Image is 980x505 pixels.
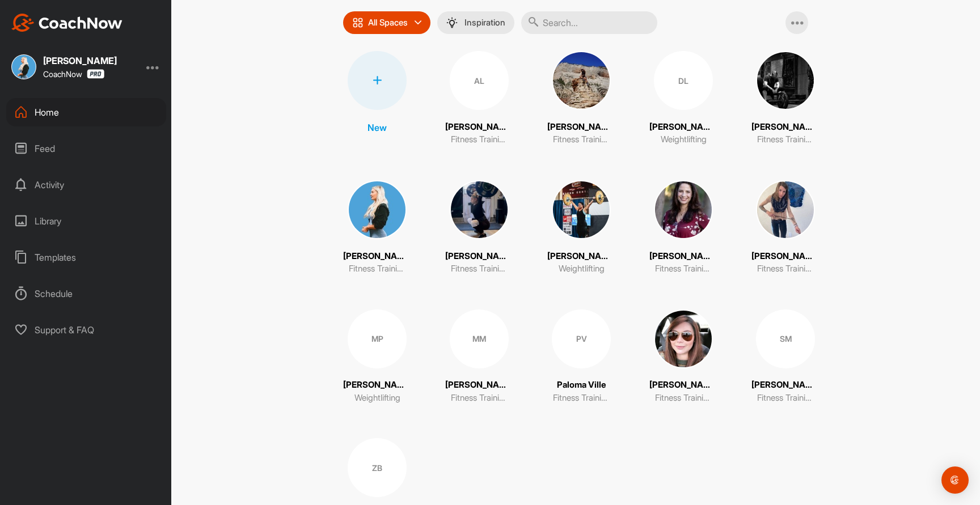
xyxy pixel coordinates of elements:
[445,250,513,263] p: [PERSON_NAME]
[649,121,717,134] p: [PERSON_NAME]
[661,133,707,146] p: Weightlifting
[6,279,166,308] div: Schedule
[547,309,615,405] a: PVPaloma VilleFitness Training
[649,180,717,275] a: [PERSON_NAME]Fitness Training
[450,309,509,368] div: MM
[445,51,513,146] a: AL[PERSON_NAME]Fitness Training
[751,51,820,146] a: [PERSON_NAME]Fitness Training
[756,309,815,368] div: SM
[751,379,820,392] p: [PERSON_NAME]
[343,309,411,405] a: MP[PERSON_NAME]Weightlifting
[655,262,712,275] p: Fitness Training
[445,379,513,392] p: [PERSON_NAME]
[11,14,122,32] img: CoachNow
[547,180,615,275] a: [PERSON_NAME]Weightlifting
[751,180,820,275] a: [PERSON_NAME]Fitness Training
[445,180,513,275] a: [PERSON_NAME]Fitness Training
[751,250,820,263] p: [PERSON_NAME]
[446,17,458,28] img: menuIcon
[547,250,615,263] p: [PERSON_NAME]
[11,54,36,79] img: square_0674765d0042ee84bf104a9c32282325.jpg
[348,180,407,239] img: square_0674765d0042ee84bf104a9c32282325.jpg
[450,51,509,110] div: AL
[655,392,712,405] p: Fitness Training
[6,171,166,199] div: Activity
[757,133,814,146] p: Fitness Training
[557,379,606,392] p: Paloma Ville
[451,392,508,405] p: Fitness Training
[757,392,814,405] p: Fitness Training
[756,51,815,110] img: square_2cfcb7484153a69ed068f7a4cd2ab1d8.jpg
[654,309,713,368] img: square_a7bd1a4c17a2bfcb1765a9450afd858e.jpg
[654,51,713,110] div: DL
[6,98,166,126] div: Home
[553,133,610,146] p: Fitness Training
[547,51,615,146] a: [PERSON_NAME]Fitness Training
[445,309,513,405] a: MM[PERSON_NAME]Fitness Training
[87,69,104,79] img: CoachNow Pro
[654,180,713,239] img: square_373835ddbf481e0c70cfe1cf39fb7016.jpg
[343,250,411,263] p: [PERSON_NAME]
[547,121,615,134] p: [PERSON_NAME]
[348,309,407,368] div: MP
[552,180,611,239] img: square_fadd48df643a353a3716f9ae5b96c61a.jpg
[6,134,166,163] div: Feed
[6,243,166,271] div: Templates
[649,309,717,405] a: [PERSON_NAME]Fitness Training
[757,262,814,275] p: Fitness Training
[649,379,717,392] p: [PERSON_NAME]
[43,56,117,65] div: [PERSON_NAME]
[43,69,104,79] div: CoachNow
[451,133,508,146] p: Fitness Training
[941,466,969,494] div: Open Intercom Messenger
[552,51,611,110] img: square_affb2098ba1bf296d89afe9dc6c18c19.jpg
[348,438,407,497] div: ZB
[445,121,513,134] p: [PERSON_NAME]
[451,262,508,275] p: Fitness Training
[349,262,405,275] p: Fitness Training
[464,18,505,27] p: Inspiration
[6,207,166,235] div: Library
[450,180,509,239] img: square_2fcfa74f966f452b7f432609b533cc8e.jpg
[553,392,610,405] p: Fitness Training
[751,309,820,405] a: SM[PERSON_NAME]Fitness Training
[649,51,717,146] a: DL[PERSON_NAME]Weightlifting
[343,180,411,275] a: [PERSON_NAME]Fitness Training
[6,316,166,344] div: Support & FAQ
[559,262,605,275] p: Weightlifting
[352,17,364,28] img: icon
[354,392,400,405] p: Weightlifting
[751,121,820,134] p: [PERSON_NAME]
[521,11,657,34] input: Search...
[368,18,408,27] p: All Spaces
[552,309,611,368] div: PV
[367,121,387,134] p: New
[756,180,815,239] img: square_b8c99cd8a1d2d896b2d9d9fdb76a4685.jpg
[343,379,411,392] p: [PERSON_NAME]
[649,250,717,263] p: [PERSON_NAME]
